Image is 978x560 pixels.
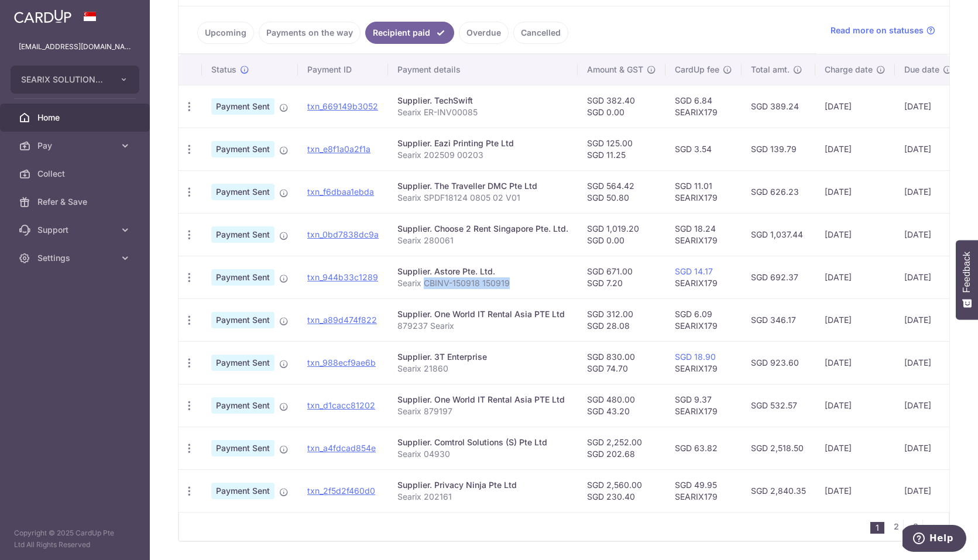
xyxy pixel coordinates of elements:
div: Supplier. The Traveller DMC Pte Ltd [397,180,568,192]
p: Searix SPDF18124 0805 02 V01 [397,192,568,204]
td: [DATE] [895,341,962,384]
span: Payment Sent [211,355,274,371]
td: [DATE] [895,298,962,341]
li: 1 [870,522,884,534]
td: [DATE] [895,427,962,469]
p: Searix 879197 [397,406,568,417]
td: SGD 49.95 SEARIX179 [665,469,742,512]
td: [DATE] [815,256,895,298]
a: txn_2f5d2f460d0 [307,486,375,496]
td: SGD 3.54 [665,128,742,170]
span: Collect [37,168,115,180]
button: SEARIX SOLUTIONS INTERNATIONAL PTE. LTD. [11,66,139,94]
a: 3 [908,520,922,534]
p: Searix 202161 [397,491,568,503]
div: Supplier. One World IT Rental Asia PTE Ltd [397,308,568,320]
div: Supplier. Choose 2 Rent Singapore Pte. Ltd. [397,223,568,235]
td: [DATE] [895,128,962,170]
p: Searix CBINV-150918 150919 [397,277,568,289]
div: Supplier. Astore Pte. Ltd. [397,266,568,277]
td: [DATE] [815,170,895,213]
a: Upcoming [197,22,254,44]
td: [DATE] [815,341,895,384]
td: SGD 1,037.44 [742,213,815,256]
td: SGD 139.79 [742,128,815,170]
td: [DATE] [895,384,962,427]
span: Due date [904,64,939,75]
a: txn_e8f1a0a2f1a [307,144,370,154]
span: Payment Sent [211,397,274,414]
a: txn_944b33c1289 [307,272,378,282]
span: Payment Sent [211,141,274,157]
td: SGD 382.40 SGD 0.00 [578,85,665,128]
img: CardUp [14,9,71,23]
td: SGD 9.37 SEARIX179 [665,384,742,427]
td: SGD 6.84 SEARIX179 [665,85,742,128]
a: txn_669149b3052 [307,101,378,111]
a: txn_a4fdcad854e [307,443,376,453]
span: Charge date [825,64,873,75]
span: Pay [37,140,115,152]
td: [DATE] [895,256,962,298]
span: Settings [37,252,115,264]
td: SGD 389.24 [742,85,815,128]
td: SGD 312.00 SGD 28.08 [578,298,665,341]
td: SGD 671.00 SGD 7.20 [578,256,665,298]
div: Supplier. Comtrol Solutions (S) Pte Ltd [397,437,568,448]
td: SGD 626.23 [742,170,815,213]
a: Read more on statuses [831,25,935,36]
div: Supplier. 3T Enterprise [397,351,568,363]
td: [DATE] [815,384,895,427]
td: SGD 2,518.50 [742,427,815,469]
a: txn_f6dbaa1ebda [307,187,374,197]
p: Searix ER-INV00085 [397,106,568,118]
td: SGD 564.42 SGD 50.80 [578,170,665,213]
td: [DATE] [895,170,962,213]
p: Searix 202509 00203 [397,149,568,161]
span: Feedback [962,252,972,293]
span: Payment Sent [211,226,274,243]
span: Payment Sent [211,483,274,499]
a: 2 [889,520,903,534]
td: [DATE] [815,85,895,128]
a: Overdue [459,22,509,44]
td: [DATE] [895,213,962,256]
a: Cancelled [513,22,568,44]
div: Supplier. TechSwift [397,95,568,106]
span: SEARIX SOLUTIONS INTERNATIONAL PTE. LTD. [21,74,108,85]
td: SGD 18.24 SEARIX179 [665,213,742,256]
td: SGD 692.37 [742,256,815,298]
span: Amount & GST [587,64,643,75]
td: [DATE] [815,298,895,341]
td: [DATE] [815,469,895,512]
td: SGD 346.17 [742,298,815,341]
td: SGD 830.00 SGD 74.70 [578,341,665,384]
div: Supplier. Eazi Printing Pte Ltd [397,138,568,149]
span: Refer & Save [37,196,115,208]
p: 879237 Searix [397,320,568,332]
td: [DATE] [815,128,895,170]
span: Payment Sent [211,269,274,286]
span: Read more on statuses [831,25,924,36]
span: Status [211,64,236,75]
td: [DATE] [895,85,962,128]
p: Searix 280061 [397,235,568,246]
span: Total amt. [751,64,790,75]
td: [DATE] [815,213,895,256]
a: txn_988ecf9ae6b [307,358,376,367]
td: SGD 480.00 SGD 43.20 [578,384,665,427]
td: SGD 63.82 [665,427,742,469]
span: Support [37,224,115,236]
p: Searix 21860 [397,363,568,375]
td: SGD 125.00 SGD 11.25 [578,128,665,170]
td: SGD 2,560.00 SGD 230.40 [578,469,665,512]
td: SGD 923.60 [742,341,815,384]
div: Supplier. One World IT Rental Asia PTE Ltd [397,394,568,406]
a: SGD 14.17 [675,266,713,276]
th: Payment details [388,54,578,85]
span: CardUp fee [675,64,719,75]
span: Home [37,112,115,123]
td: SEARIX179 [665,341,742,384]
td: SGD 1,019.20 SGD 0.00 [578,213,665,256]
